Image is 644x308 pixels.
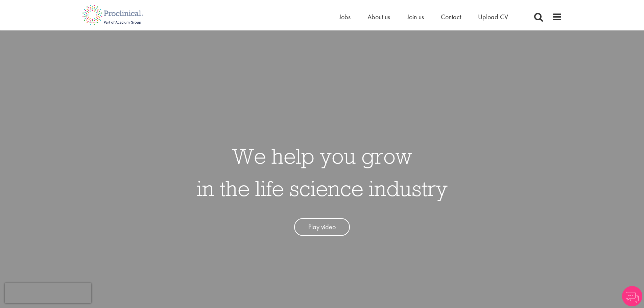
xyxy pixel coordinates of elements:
a: Contact [441,13,461,21]
img: Chatbot [622,286,642,306]
a: Join us [407,13,424,21]
h1: We help you grow in the life science industry [197,140,448,205]
a: Jobs [339,13,351,21]
a: Upload CV [478,13,508,21]
a: Play video [294,218,350,236]
a: About us [367,13,390,21]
